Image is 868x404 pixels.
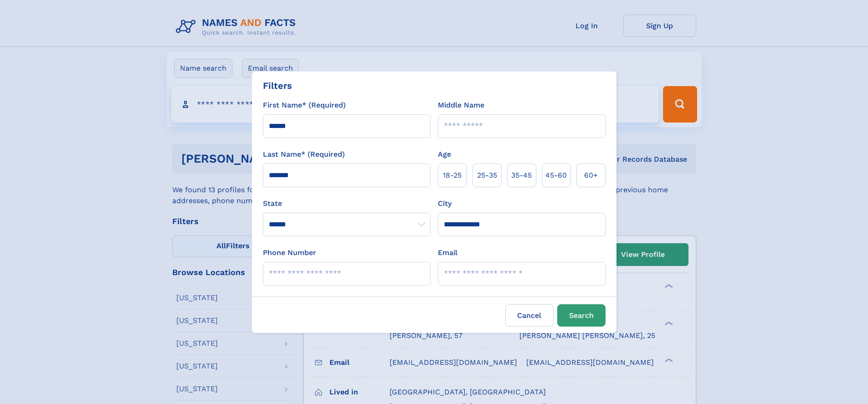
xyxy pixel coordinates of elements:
label: Last Name* (Required) [263,149,345,160]
span: 18‑25 [443,170,462,181]
span: 35‑45 [511,170,532,181]
label: City [438,198,452,209]
button: Search [557,304,606,327]
label: Cancel [505,304,554,327]
label: State [263,198,431,209]
span: 45‑60 [545,170,567,181]
label: Age [438,149,451,160]
label: Middle Name [438,100,484,111]
div: Filters [263,79,292,92]
span: 60+ [584,170,598,181]
label: First Name* (Required) [263,100,346,111]
label: Email [438,247,457,258]
span: 25‑35 [477,170,497,181]
label: Phone Number [263,247,316,258]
